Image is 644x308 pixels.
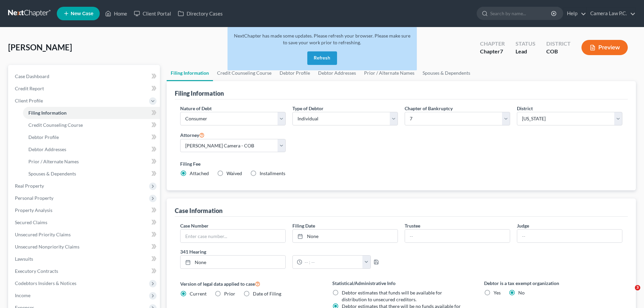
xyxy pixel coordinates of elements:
[177,248,401,255] label: 341 Hearing
[405,105,453,112] label: Chapter of Bankruptcy
[621,285,637,301] iframe: Intercom live chat
[167,65,213,81] a: Filing Information
[28,171,76,176] span: Spouses & Dependents
[180,222,209,229] label: Case Number
[15,207,52,213] span: Property Analysis
[293,230,398,242] a: None
[500,48,503,54] span: 7
[546,40,571,48] div: District
[180,105,212,112] label: Nature of Debt
[15,244,79,250] span: Unsecured Nonpriority Claims
[517,222,529,229] label: Judge
[226,170,242,176] span: Waived
[175,89,224,97] div: Filing Information
[15,280,76,286] span: Codebtors Insiders & Notices
[180,131,205,139] label: Attorney
[9,216,160,229] a: Secured Claims
[15,232,71,237] span: Unsecured Priority Claims
[181,256,285,268] a: None
[635,285,640,290] span: 3
[587,7,636,20] a: Camera Law P.C.
[213,65,276,81] a: Credit Counseling Course
[174,7,226,20] a: Directory Cases
[180,160,622,167] label: Filing Fee
[130,7,174,20] a: Client Portal
[517,105,533,112] label: District
[28,122,83,128] span: Credit Counseling Course
[9,229,160,241] a: Unsecured Priority Claims
[15,292,30,298] span: Income
[28,146,66,152] span: Debtor Addresses
[419,65,474,81] a: Spouses & Dependents
[15,86,44,91] span: Credit Report
[15,183,44,189] span: Real Property
[480,48,505,55] div: Chapter
[9,241,160,253] a: Unsecured Nonpriority Claims
[71,11,93,16] span: New Case
[234,33,410,45] span: NextChapter has made some updates. Please refresh your browser. Please make sure to save your wor...
[518,290,525,295] span: No
[23,143,160,156] a: Debtor Addresses
[480,40,505,48] div: Chapter
[490,7,552,20] input: Search by name...
[15,268,58,274] span: Executory Contracts
[9,82,160,95] a: Credit Report
[23,168,160,180] a: Spouses & Dependents
[23,119,160,131] a: Credit Counseling Course
[494,290,501,295] span: Yes
[342,290,442,302] span: Debtor estimates that funds will be available for distribution to unsecured creditors.
[224,291,235,297] span: Prior
[302,256,363,268] input: -- : --
[15,98,43,103] span: Client Profile
[28,159,79,164] span: Prior / Alternate Names
[484,280,622,287] label: Debtor is a tax exempt organization
[292,105,324,112] label: Type of Debtor
[9,204,160,216] a: Property Analysis
[9,70,160,82] a: Case Dashboard
[405,230,510,242] input: --
[253,291,281,297] span: Date of Filing
[516,48,535,55] div: Lead
[23,107,160,119] a: Filing Information
[28,110,67,116] span: Filing Information
[15,195,53,201] span: Personal Property
[517,230,622,242] input: --
[15,256,33,262] span: Lawsuits
[9,265,160,277] a: Executory Contracts
[190,170,209,176] span: Attached
[8,42,72,52] span: [PERSON_NAME]
[23,156,160,168] a: Prior / Alternate Names
[332,280,471,287] label: Statistical/Administrative Info
[516,40,535,48] div: Status
[405,222,420,229] label: Trustee
[581,40,628,55] button: Preview
[28,134,59,140] span: Debtor Profile
[564,7,586,20] a: Help
[9,253,160,265] a: Lawsuits
[15,219,47,225] span: Secured Claims
[180,280,318,288] label: Version of legal data applied to case
[190,291,207,297] span: Current
[175,207,222,215] div: Case Information
[546,48,571,55] div: COB
[292,222,315,229] label: Filing Date
[260,170,285,176] span: Installments
[15,73,49,79] span: Case Dashboard
[181,230,285,242] input: Enter case number...
[307,51,337,65] button: Refresh
[102,7,130,20] a: Home
[23,131,160,143] a: Debtor Profile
